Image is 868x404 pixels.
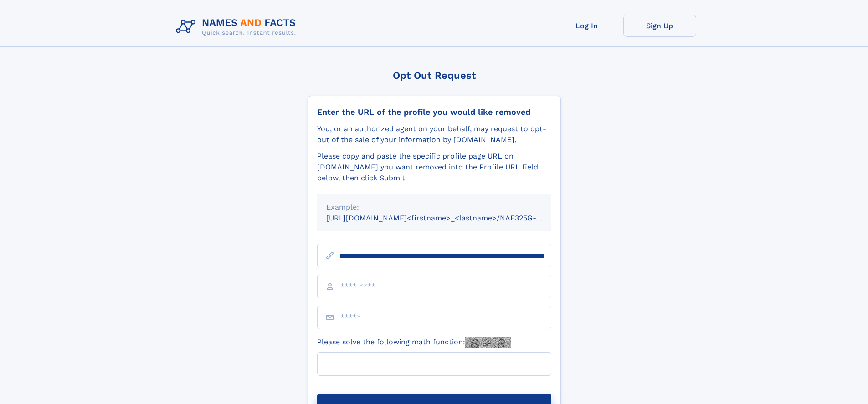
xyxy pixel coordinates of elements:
[326,202,542,213] div: Example:
[623,15,696,37] a: Sign Up
[550,15,623,37] a: Log In
[317,107,551,117] div: Enter the URL of the profile you would like removed
[308,70,561,81] div: Opt Out Request
[317,151,551,184] div: Please copy and paste the specific profile page URL on [DOMAIN_NAME] you want removed into the Pr...
[172,15,303,39] img: Logo Names and Facts
[317,123,551,145] div: You, or an authorized agent on your behalf, may request to opt-out of the sale of your informatio...
[317,337,511,348] label: Please solve the following math function:
[326,214,569,222] small: [URL][DOMAIN_NAME]<firstname>_<lastname>/NAF325G-xxxxxxxx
